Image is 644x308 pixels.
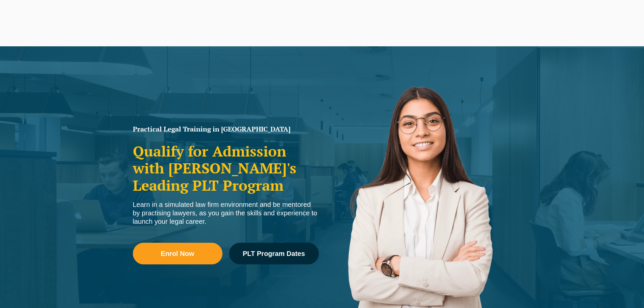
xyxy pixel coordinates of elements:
[133,243,222,264] a: Enrol Now
[133,143,319,194] h2: Qualify for Admission with [PERSON_NAME]'s Leading PLT Program
[133,126,319,133] h1: Practical Legal Training in [GEOGRAPHIC_DATA]
[229,243,319,264] a: PLT Program Dates
[161,250,194,257] span: Enrol Now
[243,250,305,257] span: PLT Program Dates
[133,200,319,226] div: Learn in a simulated law firm environment and be mentored by practising lawyers, as you gain the ...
